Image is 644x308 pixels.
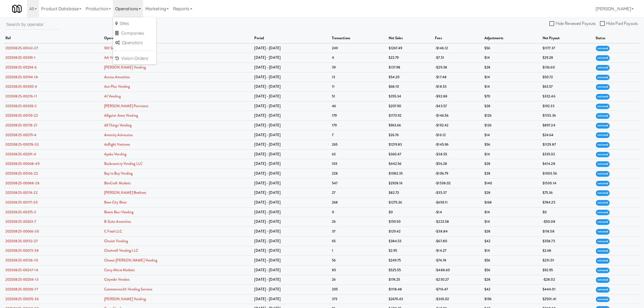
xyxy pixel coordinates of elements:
th: net sales [387,34,434,43]
td: 11 [331,82,387,92]
td: [DATE] - [DATE] [253,285,330,294]
td: $63.57 [541,82,594,92]
td: -$38.84 [434,227,483,237]
td: $56 [483,265,541,275]
a: 20250825-00174-22 [5,190,38,195]
td: $14 [483,217,541,227]
a: Brew City Bites [104,200,127,205]
a: [PERSON_NAME] Vending [104,65,146,70]
a: Choose [PERSON_NAME] Vending [104,258,157,263]
td: $70 [483,91,541,101]
td: $14 [483,130,541,140]
a: Citywide Vendors [104,277,130,282]
td: $22.79 [387,53,434,63]
span: reviewed [596,248,610,254]
td: [DATE] - [DATE] [253,236,330,246]
span: reviewed [596,268,610,273]
a: Vision Orders [113,54,156,63]
span: reviewed [596,94,610,100]
td: -$192.42 [434,120,483,130]
a: Alligator Arms Vending [104,113,138,118]
td: -$14 [434,207,483,217]
td: [DATE] - [DATE] [253,178,330,188]
a: All Things Vending [104,123,132,128]
a: [PERSON_NAME] Brothers [104,190,146,195]
span: reviewed [596,84,610,90]
td: [DATE] - [DATE] [253,91,330,101]
input: Hide Paid Payouts [600,22,606,26]
td: $1267.49 [387,43,434,53]
td: [DATE] - [DATE] [253,188,330,198]
td: $118.58 [541,227,594,237]
td: -$50.08 [541,217,594,227]
th: net payout [541,34,594,43]
a: 20250825-00279-4 [5,132,37,137]
span: reviewed [596,229,610,235]
a: 20250825-00066-30 [5,229,39,234]
td: 26 [331,217,387,227]
td: [DATE] - [DATE] [253,82,330,92]
td: 265 [331,140,387,150]
td: $28 [483,159,541,169]
td: $75.36 [541,188,594,198]
a: C Food LLC [104,229,122,234]
td: $28 [483,169,541,179]
td: [DATE] - [DATE] [253,53,330,63]
a: 20250825-00159-22 [5,113,38,118]
span: reviewed [596,200,610,206]
td: $28 [483,275,541,285]
td: 1 [331,246,387,256]
a: BiteCraft Markets [104,181,131,186]
span: reviewed [596,219,610,225]
td: $2670.43 [387,294,434,304]
a: Bay to Bay Vending [104,171,133,176]
a: Ayoba Vending [104,152,126,157]
td: 268 [331,198,387,208]
a: 901 Smrt Mrkt [104,45,126,51]
td: 7 [331,130,387,140]
span: reviewed [596,113,610,119]
span: reviewed [596,65,610,71]
td: [DATE] - [DATE] [253,227,330,237]
a: Access Amenities [104,74,130,80]
label: Hide Reviewed Payouts [549,19,596,28]
td: $442.56 [387,159,434,169]
a: Ace Plus Vending [104,84,130,89]
td: $1173.92 [387,111,434,121]
td: $50.72 [541,72,594,82]
td: $137.98 [387,63,434,72]
td: $82.73 [387,188,434,198]
span: reviewed [596,210,610,215]
td: $360.47 [387,149,434,159]
td: -$716.47 [434,285,483,294]
a: B-Suite Amenities [104,219,131,224]
a: Backcountry Vending LLC [104,161,143,166]
td: -$38.55 [434,149,483,159]
td: $897.24 [541,120,594,130]
td: $54.20 [387,72,434,82]
td: [DATE] - [DATE] [253,111,330,121]
td: $384.53 [387,236,434,246]
td: -$16.12 [434,130,483,140]
span: reviewed [596,277,610,283]
span: reviewed [596,258,610,264]
th: adjustments [483,34,541,43]
td: $1219.83 [387,140,434,150]
a: 20250825-00309-3 [5,103,37,109]
td: 39 [331,63,387,72]
td: 205 [331,285,387,294]
td: $28 [483,63,541,72]
td: [DATE] - [DATE] [253,159,330,169]
a: Commonwealth Vending Services [104,287,153,292]
td: -$28.02 [541,275,594,285]
td: $355.34 [387,91,434,101]
th: ref [4,34,103,43]
td: $136.60 [541,63,594,72]
td: [DATE] - [DATE] [253,101,330,111]
td: 46 [331,101,387,111]
a: 20250825-00300-4 [5,84,37,89]
a: AI Vending [104,94,121,99]
a: 20250825-00178-21 [5,123,37,128]
a: 20250825-00247-14 [5,267,38,273]
td: -$14.27 [434,246,483,256]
